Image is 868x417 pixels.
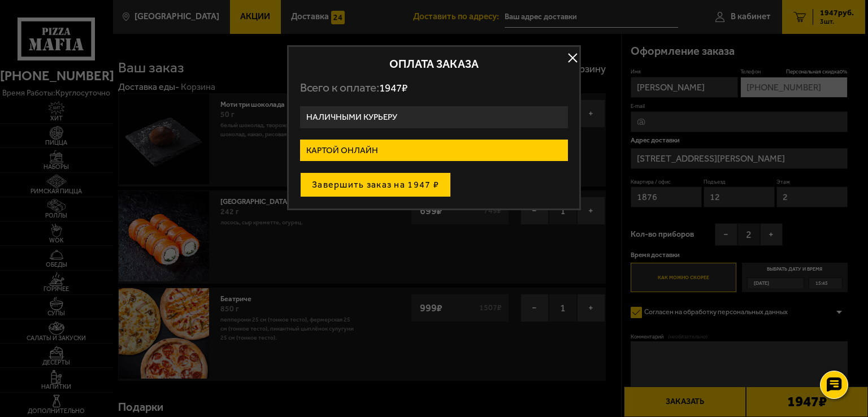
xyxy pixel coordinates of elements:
p: Всего к оплате: [300,81,568,95]
span: 1947 ₽ [379,81,407,94]
h2: Оплата заказа [300,58,568,69]
label: Наличными курьеру [300,106,568,128]
label: Картой онлайн [300,140,568,162]
button: Завершить заказ на 1947 ₽ [300,172,451,197]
